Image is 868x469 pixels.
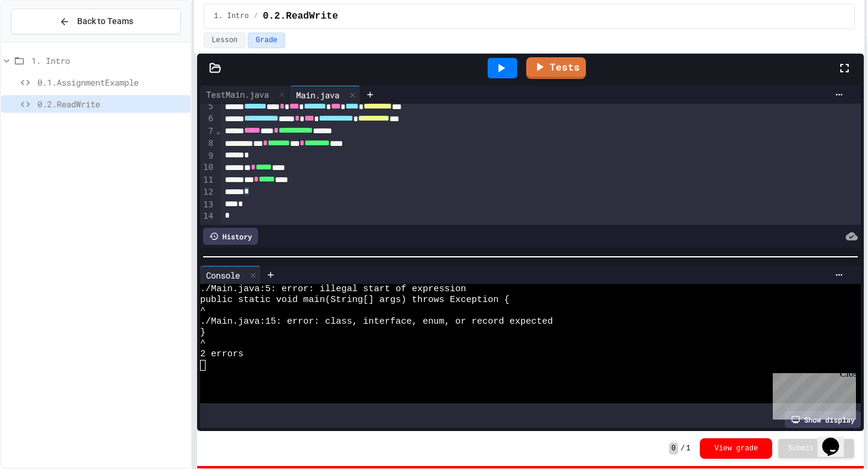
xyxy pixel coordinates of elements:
span: 2 errors [200,349,244,360]
button: Back to Teams [11,8,181,34]
div: 13 [200,199,215,211]
span: 0.2.ReadWrite [263,9,338,24]
span: / [681,444,685,453]
iframe: chat widget [768,368,856,420]
div: TestMain.java [200,88,275,101]
div: 12 [200,186,215,198]
div: 10 [200,162,215,174]
button: View grade [700,438,772,459]
span: ^ [200,338,206,349]
span: ./Main.java:15: error: class, interface, enum, or record expected [200,316,553,327]
span: 0.1.AssignmentExample [37,76,186,89]
div: 6 [200,113,215,125]
span: / [254,11,258,21]
div: Chat with us now!Close [5,5,83,77]
button: Lesson [204,33,245,48]
div: Console [200,266,261,284]
span: 1 [686,444,690,453]
div: 14 [200,210,215,222]
div: TestMain.java [200,86,290,104]
div: Console [200,269,246,282]
span: Fold line [215,126,221,136]
iframe: chat widget [817,421,856,457]
div: Main.java [290,89,345,101]
span: } [200,327,206,338]
div: Show display [785,411,861,428]
div: 11 [200,174,215,186]
a: Tests [526,57,586,79]
div: 9 [200,150,215,162]
div: 5 [200,101,215,113]
div: 8 [200,137,215,150]
span: 0 [669,442,678,455]
span: Back to Teams [77,15,133,28]
button: Submit Answer [778,439,854,458]
span: 1. Intro [31,54,186,67]
div: History [203,228,258,245]
div: Main.java [290,86,360,104]
button: Grade [248,33,285,48]
span: ^ [200,306,206,316]
span: 1. Intro [214,11,249,21]
span: ./Main.java:5: error: illegal start of expression [200,284,466,295]
span: 0.2.ReadWrite [37,98,186,110]
div: 7 [200,125,215,137]
span: public static void main(String[] args) throws Exception { [200,295,509,306]
span: Submit Answer [788,444,844,453]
